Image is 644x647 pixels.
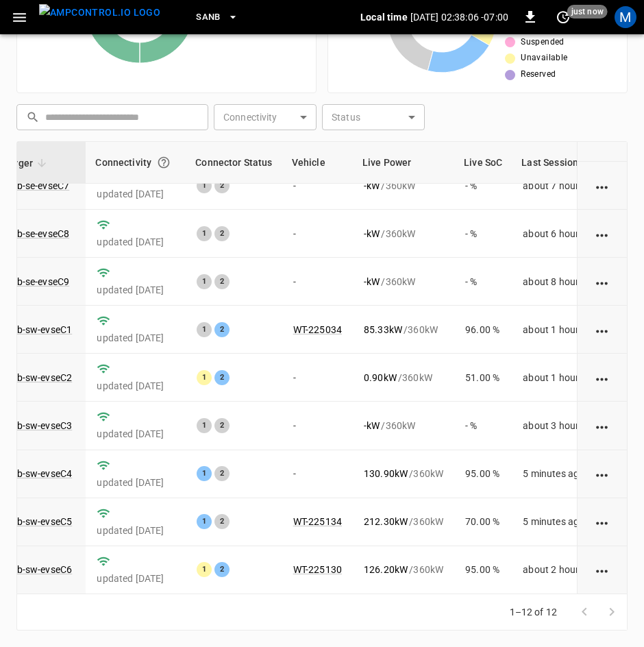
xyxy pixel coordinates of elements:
a: WT-225130 [293,564,342,575]
td: - [282,354,353,402]
td: - [282,450,353,498]
td: 95.00 % [454,546,512,594]
button: SanB [190,4,244,31]
p: - kW [364,227,380,241]
div: / 360 kW [364,515,443,528]
td: - [282,402,353,450]
div: / 360 kW [364,467,443,480]
div: 2 [214,226,230,241]
div: 1 [197,370,212,385]
div: action cell options [594,419,611,432]
td: - [282,258,353,306]
a: WT-225134 [293,516,342,527]
div: 2 [214,562,230,577]
div: / 360 kW [364,227,443,241]
div: action cell options [594,131,611,145]
div: 1 [197,178,212,193]
td: about 3 hours ago [512,402,614,450]
div: 2 [214,418,230,433]
div: action cell options [594,323,611,337]
td: about 6 hours ago [512,210,614,258]
img: ampcontrol.io logo [39,4,160,21]
span: Suspended [521,36,565,49]
td: - % [454,210,512,258]
td: about 8 hours ago [512,258,614,306]
th: Vehicle [282,142,353,184]
p: - kW [364,419,380,432]
p: - kW [364,275,380,289]
p: updated [DATE] [97,187,175,201]
p: updated [DATE] [97,572,175,585]
span: Unavailable [521,51,567,65]
div: 2 [214,466,230,481]
p: - kW [364,179,380,193]
div: / 360 kW [364,275,443,289]
p: updated [DATE] [97,331,175,345]
button: set refresh interval [552,6,574,28]
div: 2 [214,178,230,193]
td: 70.00 % [454,498,512,546]
p: 0.90 kW [364,371,397,384]
div: 1 [197,514,212,529]
a: WT-225034 [293,324,342,335]
th: Live Power [353,142,454,184]
td: 95.00 % [454,450,512,498]
td: about 7 hours ago [512,162,614,210]
div: Connectivity [95,150,176,175]
div: 2 [214,514,230,529]
td: 96.00 % [454,306,512,354]
p: [DATE] 02:38:06 -07:00 [410,10,508,24]
div: 1 [197,466,212,481]
div: 1 [197,418,212,433]
p: updated [DATE] [97,476,175,489]
th: Live SoC [454,142,512,184]
div: action cell options [594,275,611,289]
td: - % [454,402,512,450]
div: 1 [197,274,212,289]
span: SanB [196,10,221,25]
div: profile-icon [615,6,636,28]
p: 85.33 kW [364,323,402,337]
td: about 2 hours ago [512,546,614,594]
td: about 1 hour ago [512,306,614,354]
div: 1 [197,562,212,577]
div: 1 [197,322,212,337]
th: Connector Status [186,142,282,184]
td: 5 minutes ago [512,450,614,498]
div: 2 [214,370,230,385]
p: Local time [360,10,408,24]
div: action cell options [594,563,611,576]
td: - % [454,162,512,210]
span: Reserved [521,68,556,82]
td: - [282,210,353,258]
div: 1 [197,226,212,241]
th: Last Session [512,142,614,184]
span: just now [567,5,608,19]
p: updated [DATE] [97,524,175,537]
p: updated [DATE] [97,427,175,441]
td: - [282,162,353,210]
button: Connection between the charger and our software. [151,150,176,175]
div: / 360 kW [364,419,443,432]
div: action cell options [594,467,611,480]
div: action cell options [594,515,611,528]
td: 5 minutes ago [512,498,614,546]
p: 212.30 kW [364,515,408,528]
p: 130.90 kW [364,467,408,480]
div: action cell options [594,227,611,241]
div: / 360 kW [364,563,443,576]
p: 126.20 kW [364,563,408,576]
div: 2 [214,274,230,289]
p: updated [DATE] [97,283,175,297]
p: updated [DATE] [97,235,175,249]
div: / 360 kW [364,371,443,384]
div: action cell options [594,179,611,193]
p: 1–12 of 12 [510,605,558,619]
td: about 1 hour ago [512,354,614,402]
p: updated [DATE] [97,379,175,393]
td: - % [454,258,512,306]
div: / 360 kW [364,179,443,193]
td: 51.00 % [454,354,512,402]
div: / 360 kW [364,323,443,337]
div: 2 [214,322,230,337]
